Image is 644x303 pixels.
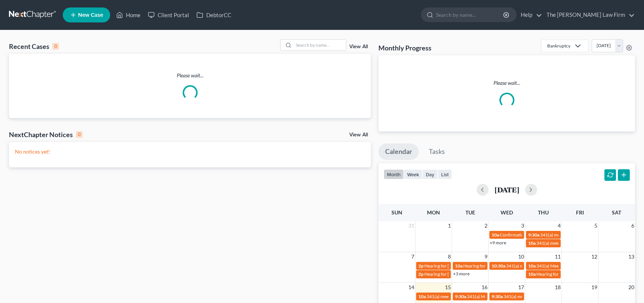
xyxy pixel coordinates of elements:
[424,263,483,269] span: Hearing for [PERSON_NAME]
[384,169,404,179] button: month
[492,294,503,299] span: 9:30a
[438,169,452,179] button: list
[9,130,83,139] div: NextChapter Notices
[418,294,426,299] span: 10a
[144,8,193,22] a: Client Portal
[391,209,402,216] span: Sun
[418,271,424,277] span: 2p
[504,294,576,299] span: 341(a) meeting for [PERSON_NAME]
[467,294,579,299] span: 341(a) Meeting for [PERSON_NAME] & [PERSON_NAME]
[444,283,452,292] span: 15
[484,252,488,261] span: 9
[528,271,536,277] span: 10a
[9,72,371,79] p: Please wait...
[506,263,578,269] span: 341(a) meeting for [PERSON_NAME]
[520,221,525,230] span: 3
[9,42,59,51] div: Recent Cases
[528,240,536,246] span: 10a
[427,294,499,299] span: 341(a) meeting for [PERSON_NAME]
[404,169,422,179] button: week
[495,186,519,194] h2: [DATE]
[517,283,525,292] span: 17
[576,209,584,216] span: Fri
[76,131,83,138] div: 0
[463,263,521,269] span: Hearing for [PERSON_NAME]
[543,8,635,22] a: The [PERSON_NAME] Law Firm
[78,12,103,18] span: New Case
[422,169,438,179] button: day
[594,221,598,230] span: 5
[490,240,506,245] a: +9 more
[424,271,522,277] span: Hearing for [PERSON_NAME] & [PERSON_NAME]
[422,143,452,160] a: Tasks
[557,221,561,230] span: 4
[517,252,525,261] span: 10
[628,283,635,292] span: 20
[411,252,415,261] span: 7
[349,44,368,49] a: View All
[436,8,504,22] input: Search by name...
[193,8,235,22] a: DebtorCC
[501,209,513,216] span: Wed
[112,8,144,22] a: Home
[427,209,440,216] span: Mon
[378,143,419,160] a: Calendar
[481,283,488,292] span: 16
[418,263,424,269] span: 2p
[447,252,452,261] span: 8
[408,283,415,292] span: 14
[631,221,635,230] span: 6
[554,283,561,292] span: 18
[500,232,624,238] span: Confirmation hearing for [PERSON_NAME] & [PERSON_NAME]
[294,40,346,50] input: Search by name...
[554,252,561,261] span: 11
[52,43,59,50] div: 0
[591,252,598,261] span: 12
[528,232,539,238] span: 9:30a
[465,209,475,216] span: Tue
[538,209,549,216] span: Thu
[384,79,629,87] p: Please wait...
[517,8,542,22] a: Help
[536,271,634,277] span: Hearing for [PERSON_NAME] & [PERSON_NAME]
[455,263,462,269] span: 10a
[612,209,621,216] span: Sat
[447,221,452,230] span: 1
[484,221,488,230] span: 2
[492,232,499,238] span: 10a
[540,232,612,238] span: 341(a) meeting for [PERSON_NAME]
[492,263,505,269] span: 10:30a
[455,294,466,299] span: 9:30a
[628,252,635,261] span: 13
[547,43,570,49] div: Bankruptcy
[591,283,598,292] span: 19
[15,148,365,155] p: No notices yet!
[453,271,470,276] a: +3 more
[528,263,536,269] span: 10a
[378,43,431,52] h3: Monthly Progress
[349,132,368,137] a: View All
[408,221,415,230] span: 31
